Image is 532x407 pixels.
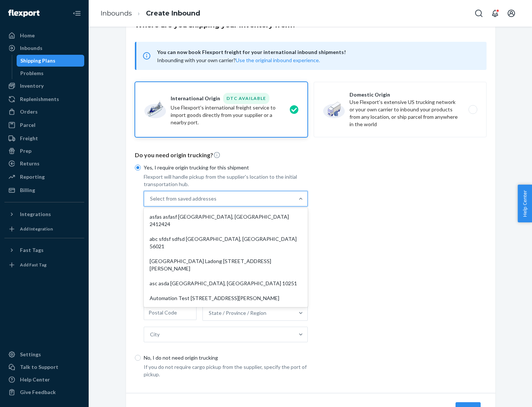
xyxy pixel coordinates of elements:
button: Open notifications [488,6,502,21]
div: asc asda [GEOGRAPHIC_DATA], [GEOGRAPHIC_DATA] 10251 [145,276,306,291]
a: Billing [4,184,84,196]
div: Fast Tags [20,246,44,254]
a: Inventory [4,80,84,92]
div: asfas asfasf [GEOGRAPHIC_DATA], [GEOGRAPHIC_DATA] 2412424 [145,209,306,232]
span: You can now book Flexport freight for your international inbound shipments! [157,48,478,57]
div: Freight [20,135,38,142]
div: Settings [20,351,41,358]
div: Integrations [20,211,51,218]
div: Parcel [20,121,35,129]
div: Orders [20,108,38,115]
a: Settings [4,349,84,360]
a: Reporting [4,171,84,183]
a: Add Integration [4,223,84,235]
a: Inbounds [100,9,132,17]
button: Open Search Box [471,6,486,21]
div: Automation Test [STREET_ADDRESS][PERSON_NAME] [145,291,306,306]
div: Reporting [20,173,45,181]
div: City [150,331,160,338]
span: Inbounding with your own carrier? [157,57,320,63]
div: State / Province / Region [209,309,266,317]
p: No, I do not need origin trucking [144,354,308,361]
button: Integrations [4,208,84,220]
a: Add Fast Tag [4,259,84,271]
p: If you do not require cargo pickup from the supplier, specify the port of pickup. [144,363,308,378]
a: Freight [4,132,84,144]
a: Replenishments [4,93,84,105]
button: Close Navigation [69,6,84,21]
p: Do you need origin trucking? [135,151,487,159]
div: Shipping Plans [20,57,55,64]
div: [GEOGRAPHIC_DATA] Ladong [STREET_ADDRESS][PERSON_NAME] [145,254,306,276]
input: No, I do not need origin trucking [135,355,141,361]
div: Billing [20,186,35,194]
div: Help Center [20,376,50,383]
button: Open account menu [504,6,519,21]
div: abc sfdsf sdfsd [GEOGRAPHIC_DATA], [GEOGRAPHIC_DATA] 56021 [145,232,306,254]
div: Inbounds [20,44,42,52]
div: Talk to Support [20,363,58,371]
a: Home [4,30,84,41]
div: Problems [20,70,44,77]
div: Returns [20,160,40,167]
a: Help Center [4,374,84,386]
input: Yes, I require origin trucking for this shipment [135,165,141,171]
button: Fast Tags [4,244,84,256]
button: Give Feedback [4,386,84,398]
p: Flexport will handle pickup from the supplier's location to the initial transportation hub. [144,173,308,188]
a: Inbounds [4,42,84,54]
div: Select from saved addresses [150,195,216,202]
div: Replenishments [20,95,59,103]
a: Problems [17,67,85,79]
button: Help Center [518,185,532,222]
div: Home [20,32,35,39]
img: Flexport logo [8,10,40,17]
a: Prep [4,145,84,157]
a: Parcel [4,119,84,131]
div: Prep [20,147,31,155]
a: Orders [4,106,84,118]
a: Shipping Plans [17,55,85,67]
input: Postal Code [144,305,197,320]
a: Create Inbound [146,9,200,17]
a: Returns [4,158,84,169]
div: Add Integration [20,226,53,232]
div: Give Feedback [20,388,56,396]
button: Use the original inbound experience. [236,57,320,64]
div: Inventory [20,82,44,90]
p: Yes, I require origin trucking for this shipment [144,164,308,171]
div: Add Fast Tag [20,262,47,268]
ol: breadcrumbs [95,3,206,24]
a: Talk to Support [4,361,84,373]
